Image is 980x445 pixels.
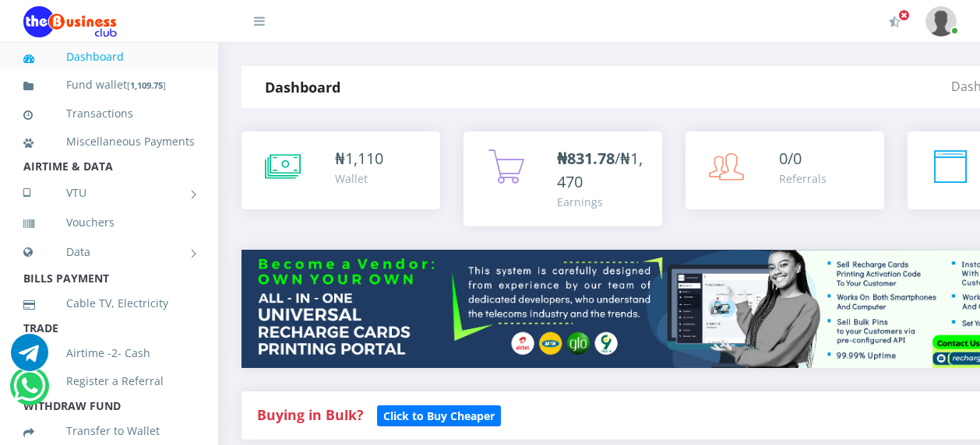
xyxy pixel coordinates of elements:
[345,148,383,169] span: 1,110
[557,148,615,169] b: ₦831.78
[130,79,163,91] b: 1,109.75
[23,96,195,131] a: Transactions
[779,148,802,169] span: 0/0
[257,405,363,424] strong: Buying in Bulk?
[23,39,195,75] a: Dashboard
[464,131,662,226] a: ₦831.78/₦1,470 Earnings
[23,335,195,371] a: Airtime -2- Cash
[377,405,501,424] a: Click to Buy Cheaper
[557,194,647,210] div: Earnings
[383,408,495,423] b: Click to Buy Cheaper
[241,131,440,209] a: ₦1,110 Wallet
[13,379,45,405] a: Chat for support
[23,124,195,159] a: Miscellaneous Payments
[127,79,166,91] small: [ ]
[686,131,884,209] a: 0/0 Referrals
[23,67,195,103] a: Fund wallet[1,109.75]
[335,170,383,187] div: Wallet
[23,173,195,212] a: VTU
[23,205,195,240] a: Vouchers
[11,345,48,371] a: Chat for support
[23,233,195,272] a: Data
[265,78,340,96] strong: Dashboard
[779,170,827,187] div: Referrals
[925,6,957,37] img: User
[557,148,643,192] span: /₦1,470
[335,147,383,170] div: ₦
[23,286,195,321] a: Cable TV, Electricity
[889,16,901,28] i: Activate Your Membership
[23,6,117,37] img: Logo
[23,363,195,399] a: Register a Referral
[898,9,910,21] span: Activate Your Membership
